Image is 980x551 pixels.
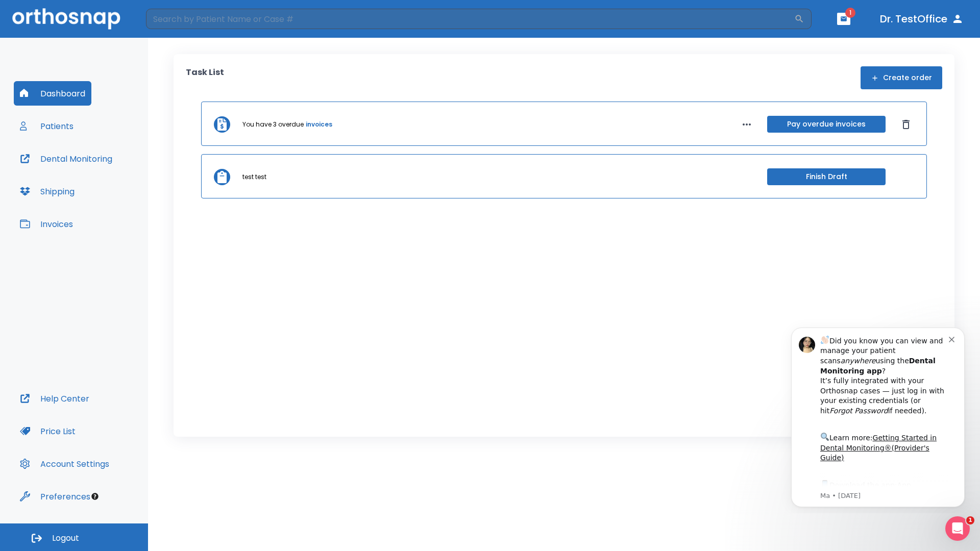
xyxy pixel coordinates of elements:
[966,516,974,524] span: 1
[146,9,794,29] input: Search by Patient Name or Case #
[898,116,914,133] button: Dismiss
[306,120,332,129] a: invoices
[242,172,266,182] p: test test
[767,116,886,133] button: Pay overdue invoices
[861,66,942,89] button: Create order
[776,318,980,513] iframe: Intercom notifications message
[173,16,181,24] button: Dismiss notification
[876,10,968,28] button: Dr. TestOffice
[242,120,304,129] p: You have 3 overdue
[945,516,970,541] iframe: Intercom live chat
[14,114,80,138] button: Patients
[14,484,96,509] button: Preferences
[14,452,115,476] button: Account Settings
[14,419,82,443] button: Price List
[44,173,173,182] p: Message from Ma, sent 8w ago
[44,163,135,181] a: App Store
[14,179,81,204] button: Shipping
[14,146,118,171] button: Dental Monitoring
[14,81,91,106] button: Dashboard
[767,168,886,185] button: Finish Draft
[14,212,79,236] button: Invoices
[52,533,79,544] span: Logout
[12,8,120,29] img: Orthosnap
[14,386,95,411] button: Help Center
[90,492,100,501] div: Tooltip anchor
[845,8,855,18] span: 1
[186,66,224,89] p: Task List
[44,160,173,212] div: Download the app: | ​ Let us know if you need help getting started!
